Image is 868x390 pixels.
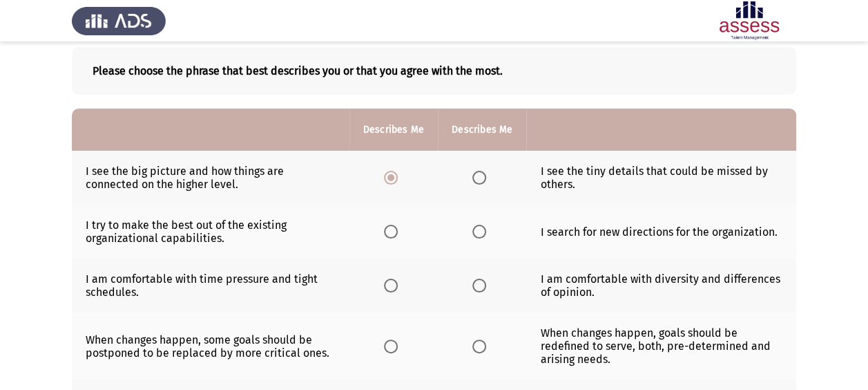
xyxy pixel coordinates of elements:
[384,171,403,184] mat-radio-group: Select an option
[384,279,403,292] mat-radio-group: Select an option
[72,151,349,205] td: I see the big picture and how things are connected on the higher level.
[384,339,403,352] mat-radio-group: Select an option
[72,205,349,259] td: I try to make the best out of the existing organizational capabilities.
[349,109,438,151] th: Describes Me
[72,313,349,380] td: When changes happen, some goals should be postponed to be replaced by more critical ones.
[526,313,796,380] td: When changes happen, goals should be redefined to serve, both, pre-determined and arising needs.
[526,259,796,313] td: I am comfortable with diversity and differences of opinion.
[93,64,775,77] b: Please choose the phrase that best describes you or that you agree with the most.
[472,339,492,352] mat-radio-group: Select an option
[438,109,526,151] th: Describes Me
[72,259,349,313] td: I am comfortable with time pressure and tight schedules.
[472,279,492,292] mat-radio-group: Select an option
[72,1,166,40] img: Assess Talent Management logo
[526,205,796,259] td: I search for new directions for the organization.
[472,225,492,238] mat-radio-group: Select an option
[472,171,492,184] mat-radio-group: Select an option
[526,151,796,205] td: I see the tiny details that could be missed by others.
[384,225,403,238] mat-radio-group: Select an option
[702,1,796,40] img: Assessment logo of Potentiality Assessment R2 (EN/AR)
